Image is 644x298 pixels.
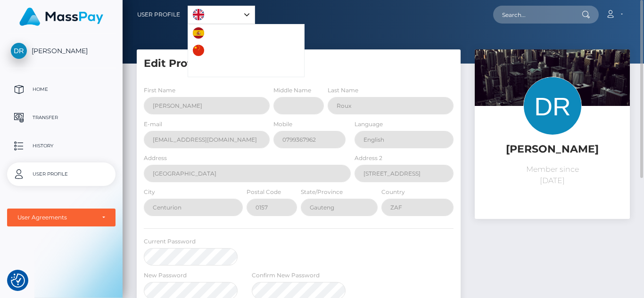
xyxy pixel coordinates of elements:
[493,6,582,24] input: Search...
[19,8,103,26] img: MassPay
[188,6,255,24] a: English
[301,188,343,196] label: State/Province
[7,106,116,129] a: Transfer
[188,42,246,59] a: 中文 (简体)
[144,237,196,246] label: Current Password
[355,120,383,129] label: Language
[144,86,175,95] label: First Name
[188,59,304,77] a: Português ([GEOGRAPHIC_DATA])
[247,188,281,196] label: Postal Code
[11,274,25,288] img: Revisit consent button
[188,6,255,24] div: Language
[475,49,630,153] img: ...
[7,47,116,55] span: [PERSON_NAME]
[188,6,255,24] aside: Language selected: English
[328,86,358,95] label: Last Name
[7,134,116,158] a: History
[11,167,112,181] p: User Profile
[188,24,241,42] a: Español
[7,209,116,226] button: User Agreements
[17,214,95,221] div: User Agreements
[137,5,180,24] a: User Profile
[7,162,116,186] a: User Profile
[144,154,167,162] label: Address
[482,142,623,157] h5: [PERSON_NAME]
[381,188,405,196] label: Country
[273,86,311,95] label: Middle Name
[11,274,25,288] button: Consent Preferences
[7,78,116,101] a: Home
[11,111,112,125] p: Transfer
[11,139,112,153] p: History
[188,24,305,77] ul: Language list
[273,120,292,129] label: Mobile
[144,271,187,280] label: New Password
[144,120,162,129] label: E-mail
[355,154,382,162] label: Address 2
[144,56,454,71] h5: Edit Profile
[482,164,623,186] p: Member since [DATE]
[11,82,112,97] p: Home
[144,188,155,196] label: City
[252,271,320,280] label: Confirm New Password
